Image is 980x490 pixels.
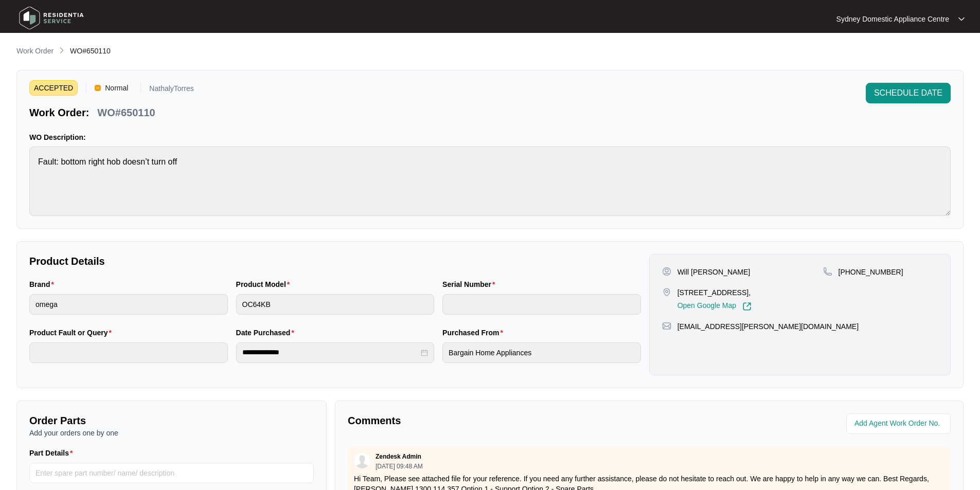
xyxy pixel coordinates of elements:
[149,85,193,96] p: NathalyTorres
[442,328,507,338] label: Purchased From
[29,80,78,96] span: ACCEPTED
[742,302,752,311] img: Link-External
[376,452,421,461] p: Zendesk Admin
[15,3,87,33] img: residentia service logo
[29,428,314,438] p: Add your orders one by one
[442,294,641,315] input: Serial Number
[29,342,228,363] input: Product Fault or Query
[29,279,58,289] label: Brand
[854,418,945,430] input: Add Agent Work Order No.
[236,279,294,289] label: Product Model
[236,294,435,315] input: Product Model
[839,267,903,277] p: [PHONE_NUMBER]
[29,132,951,142] p: WO Description:
[236,328,298,338] label: Date Purchased
[29,448,77,458] label: Part Details
[29,147,951,216] textarea: Fault: bottom right hob doesn’t turn off
[29,105,89,120] p: Work Order:
[823,267,832,276] img: map-pin
[662,287,671,297] img: map-pin
[242,347,419,358] input: Date Purchased
[14,46,56,57] a: Work Order
[662,321,671,331] img: map-pin
[29,413,314,428] p: Order Parts
[874,87,942,99] span: SCHEDULE DATE
[354,453,370,468] img: user.svg
[95,85,101,91] img: Vercel Logo
[678,302,752,311] a: Open Google Map
[678,287,752,298] p: [STREET_ADDRESS],
[29,254,641,268] p: Product Details
[97,105,155,120] p: WO#650110
[70,47,111,55] span: WO#650110
[678,267,751,277] p: Will [PERSON_NAME]
[836,14,949,24] p: Sydney Domestic Appliance Centre
[348,413,642,428] p: Comments
[866,83,951,103] button: SCHEDULE DATE
[442,342,641,363] input: Purchased From
[958,16,965,22] img: dropdown arrow
[442,279,499,289] label: Serial Number
[16,46,54,56] p: Work Order
[101,80,132,96] span: Normal
[662,267,671,276] img: user-pin
[29,328,116,338] label: Product Fault or Query
[29,463,314,483] input: Part Details
[678,321,859,332] p: [EMAIL_ADDRESS][PERSON_NAME][DOMAIN_NAME]
[58,46,66,55] img: chevron-right
[29,294,228,315] input: Brand
[376,463,423,469] p: [DATE] 09:48 AM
